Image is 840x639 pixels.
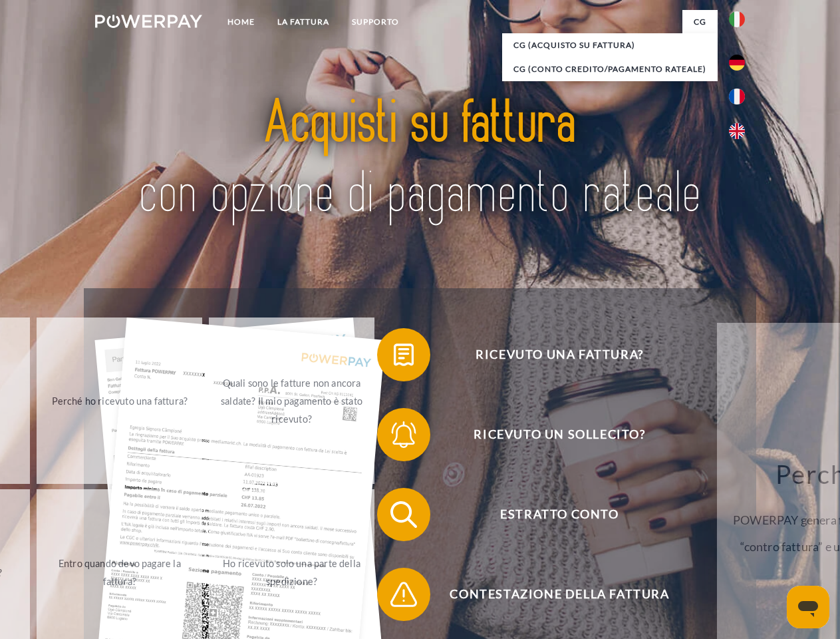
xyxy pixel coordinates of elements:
a: Quali sono le fatture non ancora saldate? Il mio pagamento è stato ricevuto? [209,318,374,484]
button: Contestazione della fattura [377,568,723,621]
div: Ho ricevuto solo una parte della spedizione? [217,554,366,590]
a: CG (Conto Credito/Pagamento rateale) [502,57,718,81]
iframe: Pulsante per aprire la finestra di messaggistica [787,586,829,628]
img: logo-powerpay-white.svg [95,15,202,28]
img: en [729,123,745,139]
img: qb_warning.svg [387,578,420,611]
a: Home [216,10,266,34]
img: fr [729,89,745,105]
img: it [729,11,745,27]
div: Entro quando devo pagare la fattura? [45,554,194,590]
a: CG (Acquisto su fattura) [502,33,718,57]
img: de [729,55,745,71]
a: CG [682,10,718,34]
button: Estratto conto [377,488,723,541]
div: Perché ho ricevuto una fattura? [45,391,194,409]
div: Quali sono le fatture non ancora saldate? Il mio pagamento è stato ricevuto? [217,373,366,427]
a: LA FATTURA [266,10,341,34]
span: Estratto conto [396,488,722,541]
span: Contestazione della fattura [396,568,722,621]
img: qb_search.svg [387,498,420,531]
img: title-powerpay_it.svg [127,64,713,255]
a: Supporto [341,10,410,34]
